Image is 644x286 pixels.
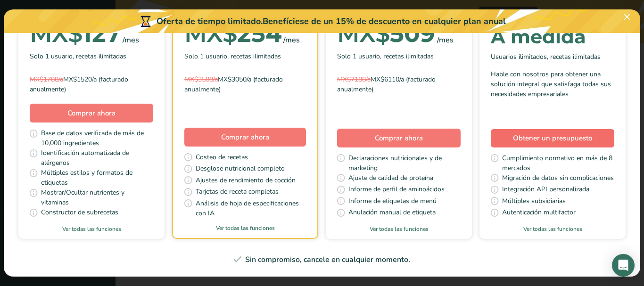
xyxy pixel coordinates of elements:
span: Solo 1 usuario, recetas ilimitadas [30,51,126,61]
span: Informe de etiquetas de menú [348,196,437,208]
span: Cumplimiento normativo en más de 8 mercados [502,153,614,173]
span: Declaraciones nutricionales y de marketing [348,153,461,173]
a: Ver todas las funciones [479,225,626,233]
span: Integración API personalizada [502,184,589,196]
a: Ver todas las funciones [173,224,317,232]
span: Ajuste de calidad de proteína [348,173,433,185]
div: 254 [184,25,281,43]
span: Migración de datos sin complicaciones [502,173,614,185]
span: Solo 1 usuario, recetas ilimitadas [184,51,281,61]
div: Sin compromiso, cancele en cualquier momento. [15,254,629,265]
span: MX$7188/a [337,75,371,84]
a: Ver todas las funciones [326,225,472,233]
span: MX$1788/a [30,75,63,84]
span: Comprar ahora [375,133,423,143]
div: /mes [283,34,300,46]
span: Anulación manual de etiqueta [348,207,436,219]
div: A medida [491,27,614,46]
span: Múltiples subsidiarias [502,196,566,208]
span: Usuarios ilimitados, recetas ilimitadas [491,52,601,62]
div: Benefíciese de un 15% de descuento en cualquier plan anual [263,15,506,28]
a: Obtener un presupuesto [491,129,614,147]
div: Hable con nosotros para obtener una solución integral que satisfaga todas sus necesidades empresa... [491,69,614,99]
div: /mes [123,34,139,46]
span: Ajustes de rendimiento de cocción [196,175,296,187]
div: 509 [337,25,435,43]
span: Obtener un presupuesto [513,133,592,144]
span: Tarjetas de receta completas [196,187,279,198]
div: MX$6110/a (facturado anualmente) [337,74,461,94]
span: Informe de perfil de aminoácidos [348,184,445,196]
span: Desglose nutricional completo [196,163,285,175]
span: Análisis de hoja de especificaciones con IA [196,198,306,218]
span: Costeo de recetas [196,152,248,164]
span: Comprar ahora [67,108,116,118]
div: 127 [30,25,121,43]
span: MX$ [184,19,237,48]
span: Constructor de subrecetas [41,207,118,219]
span: Comprar ahora [221,132,269,142]
span: MX$ [337,19,390,48]
span: Autenticación multifactor [502,207,576,219]
button: Comprar ahora [30,104,153,123]
span: Múltiples estilos y formatos de etiquetas [41,168,153,188]
span: Base de datos verificada de más de 10,000 ingredientes [41,128,153,148]
span: Identificación automatizada de alérgenos [41,148,153,168]
span: Mostrar/Ocultar nutrientes y vitaminas [41,188,153,207]
div: Open Intercom Messenger [612,254,635,277]
span: MX$3588/a [184,75,218,84]
button: Comprar ahora [337,129,461,147]
div: MX$1520/a (facturado anualmente) [30,74,153,94]
a: Ver todas las funciones [18,225,165,233]
div: Oferta de tiempo limitado. [4,9,640,33]
div: /mes [437,34,454,46]
span: Solo 1 usuario, recetas ilimitadas [337,51,434,61]
div: MX$3050/a (facturado anualmente) [184,74,306,94]
span: MX$ [30,19,83,48]
button: Comprar ahora [184,128,306,147]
